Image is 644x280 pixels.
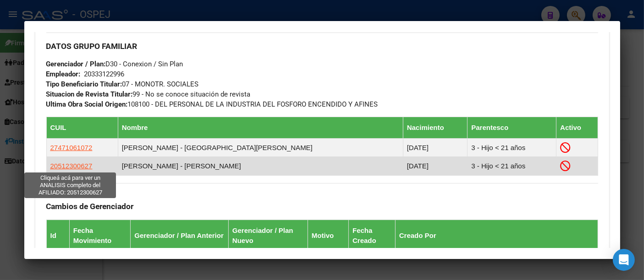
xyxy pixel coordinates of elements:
span: 20512300627 [50,162,93,170]
th: Gerenciador / Plan Anterior [131,220,229,251]
th: Creado Por [395,220,598,251]
th: CUIL [46,117,118,139]
th: Fecha Movimiento [69,220,130,251]
span: D30 - Conexion / Sin Plan [46,60,183,68]
td: [DATE] [403,139,468,157]
td: [PERSON_NAME] - [GEOGRAPHIC_DATA][PERSON_NAME] [118,139,403,157]
span: 99 - No se conoce situación de revista [46,90,251,98]
td: 3 - Hijo < 21 años [468,139,556,157]
th: Gerenciador / Plan Nuevo [228,220,308,251]
th: Activo [556,117,598,139]
th: Fecha Creado [349,220,396,251]
strong: Tipo Beneficiario Titular: [46,80,122,88]
span: 07 - MONOTR. SOCIALES [46,80,199,88]
div: 20333122996 [84,69,125,79]
strong: Situacion de Revista Titular: [46,90,133,98]
h3: Cambios de Gerenciador [46,201,598,211]
td: [DATE] [403,157,468,175]
th: Nacimiento [403,117,468,139]
span: 27471061072 [50,144,93,151]
th: Parentesco [468,117,556,139]
th: Id [46,220,69,251]
span: 108100 - DEL PERSONAL DE LA INDUSTRIA DEL FOSFORO ENCENDIDO Y AFINES [46,100,378,108]
th: Nombre [118,117,403,139]
strong: Ultima Obra Social Origen: [46,100,128,108]
div: Open Intercom Messenger [613,249,635,271]
td: [PERSON_NAME] - [PERSON_NAME] [118,157,403,175]
strong: Gerenciador / Plan: [46,60,106,68]
h3: DATOS GRUPO FAMILIAR [46,41,598,51]
td: 3 - Hijo < 21 años [468,157,556,175]
strong: Empleador: [46,70,81,78]
th: Motivo [308,220,348,251]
